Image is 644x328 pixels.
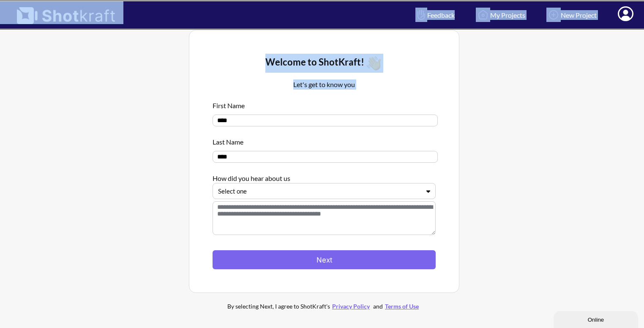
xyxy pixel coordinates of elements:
[415,10,455,20] span: Feedback
[213,54,436,73] div: Welcome to ShotKraft!
[213,79,436,90] p: Let's get to know you
[476,8,490,22] img: Home Icon
[213,96,436,110] div: First Name
[213,133,436,147] div: Last Name
[210,301,438,311] div: By selecting Next, I agree to ShotKraft's and
[383,303,421,310] a: Terms of Use
[546,8,561,22] img: Add Icon
[540,4,603,26] a: New Project
[364,54,383,73] img: Wave Icon
[415,8,427,22] img: Hand Icon
[554,309,640,328] iframe: chat widget
[469,4,532,26] a: My Projects
[330,303,372,310] a: Privacy Policy
[213,250,436,269] button: Next
[213,169,436,183] div: How did you hear about us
